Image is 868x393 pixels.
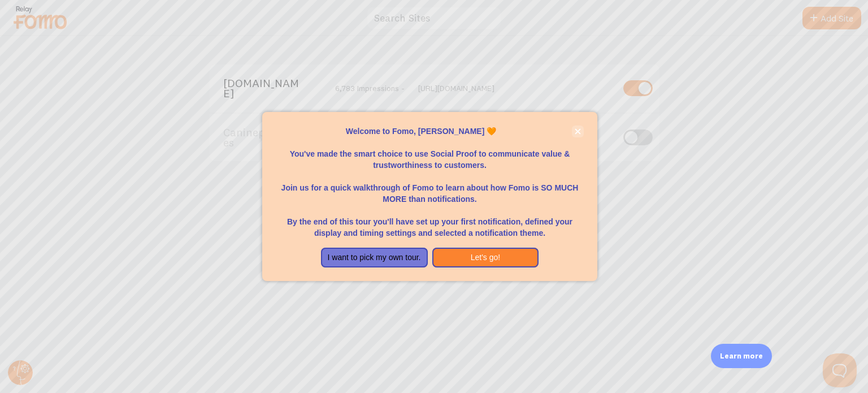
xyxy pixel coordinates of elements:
p: Welcome to Fomo, [PERSON_NAME] 🧡 [276,126,583,137]
p: Learn more [720,351,763,361]
p: You've made the smart choice to use Social Proof to communicate value & trustworthiness to custom... [276,137,583,171]
p: Join us for a quick walkthrough of Fomo to learn about how Fomo is SO MUCH MORE than notifications. [276,171,583,205]
button: I want to pick my own tour. [321,248,428,268]
button: close, [572,126,584,137]
div: Welcome to Fomo, Jo Middleton 🧡You&amp;#39;ve made the smart choice to use Social Proof to commun... [262,112,597,282]
button: Let's go! [432,248,539,268]
p: By the end of this tour you'll have set up your first notification, defined your display and timi... [276,205,583,239]
div: Learn more [711,344,772,368]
